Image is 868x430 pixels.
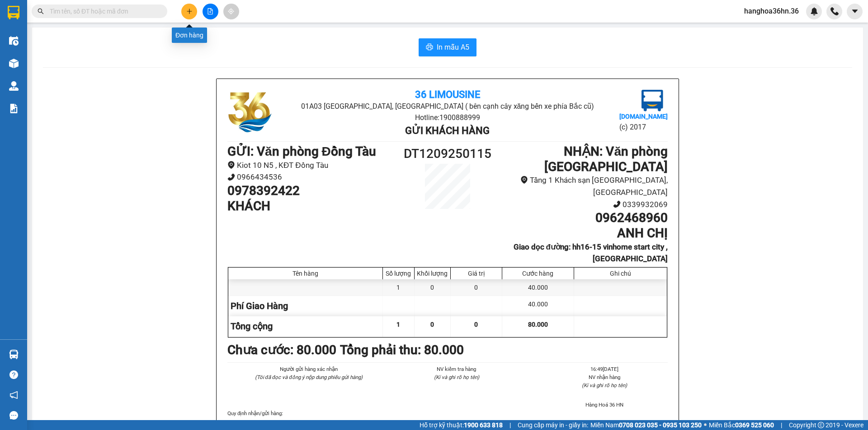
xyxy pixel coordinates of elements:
img: warehouse-icon [9,36,19,46]
span: question-circle [9,370,18,379]
span: Miền Nam [590,420,702,430]
div: Cước hàng [505,270,571,277]
b: Giao dọc đường: hh16-15 vinhome start city , [GEOGRAPHIC_DATA] [514,242,668,264]
img: warehouse-icon [9,350,19,359]
div: 40.000 [502,279,574,296]
li: NV kiểm tra hàng [393,365,519,373]
button: plus [181,4,197,19]
span: search [38,8,44,14]
li: Tầng 1 Khách sạn [GEOGRAPHIC_DATA], [GEOGRAPHIC_DATA] [503,174,668,198]
h1: KHÁCH [227,199,392,214]
div: Khối lượng [417,270,448,277]
div: Ghi chú [576,270,665,277]
span: caret-down [851,7,859,15]
img: logo.jpg [227,90,273,135]
b: 36 Limousine [415,89,480,100]
span: hanghoa36hn.36 [737,5,806,17]
img: logo.jpg [11,11,57,56]
input: Tìm tên, số ĐT hoặc mã đơn [50,6,156,16]
span: aim [228,8,234,14]
i: (Tôi đã đọc và đồng ý nộp dung phiếu gửi hàng) [255,374,363,380]
span: message [9,411,18,420]
li: Kiot 10 N5 , KĐT Đồng Tàu [227,159,392,171]
button: printerIn mẫu A5 [419,38,476,56]
div: Phí Giao Hàng [228,296,383,316]
div: Số lượng [385,270,412,277]
li: 01A03 [GEOGRAPHIC_DATA], [GEOGRAPHIC_DATA] ( bên cạnh cây xăng bến xe phía Bắc cũ) [50,22,205,56]
img: warehouse-icon [9,81,19,91]
li: 01A03 [GEOGRAPHIC_DATA], [GEOGRAPHIC_DATA] ( bên cạnh cây xăng bến xe phía Bắc cũ) [301,101,594,112]
span: 80.000 [528,321,548,328]
li: NV nhận hàng [542,373,668,381]
span: | [781,420,782,430]
span: plus [186,8,193,14]
div: 40.000 [502,296,574,316]
span: environment [520,176,528,184]
li: Hotline: 1900888999 [301,112,594,123]
div: 1 [383,279,415,296]
li: 0966434536 [227,171,392,183]
img: solution-icon [9,104,19,113]
span: file-add [207,8,213,14]
b: NHẬN : Văn phòng [GEOGRAPHIC_DATA] [544,144,668,174]
span: ⚪️ [704,423,707,427]
b: 36 Limousine [95,10,160,22]
button: caret-down [847,4,863,19]
div: Quy định nhận/gửi hàng : [227,409,668,417]
i: (Kí và ghi rõ họ tên) [582,382,627,388]
div: Tên hàng [231,270,380,277]
span: Cung cấp máy in - giấy in: [518,420,588,430]
li: 0339932069 [503,199,668,211]
span: Tổng cộng [231,321,273,332]
span: notification [9,391,18,399]
span: environment [227,161,235,169]
div: 0 [415,279,451,296]
img: logo-vxr [8,6,19,19]
b: [DOMAIN_NAME] [619,113,668,120]
span: In mẫu A5 [437,42,469,53]
strong: 1900 633 818 [464,421,503,429]
li: 16:49[DATE] [542,365,668,373]
b: Tổng phải thu: 80.000 [340,342,464,357]
span: 0 [430,321,434,328]
span: Hỗ trợ kỹ thuật: [420,420,503,430]
li: Hotline: 1900888999 [50,56,205,67]
li: Hàng Hoá 36 HN [542,401,668,409]
h1: 0978392422 [227,183,392,199]
b: Chưa cước : 80.000 [227,342,336,357]
span: printer [426,43,433,52]
span: phone [613,200,621,208]
img: phone-icon [830,7,839,15]
span: | [509,420,511,430]
span: 0 [474,321,478,328]
div: 0 [451,279,502,296]
h1: ANH CHỊ [503,226,668,241]
li: (c) 2017 [619,121,668,133]
h1: 0962468960 [503,210,668,226]
b: GỬI : Văn phòng Đồng Tàu [227,144,376,159]
button: aim [223,4,239,19]
img: logo.jpg [642,90,663,111]
strong: 0708 023 035 - 0935 103 250 [619,421,702,429]
span: Miền Bắc [709,420,774,430]
b: Gửi khách hàng [405,125,490,136]
strong: 0369 525 060 [735,421,774,429]
span: 1 [396,321,400,328]
span: copyright [818,422,824,428]
div: Giá trị [453,270,500,277]
i: (Kí và ghi rõ họ tên) [434,374,479,380]
span: phone [227,173,235,181]
h1: DT1209250115 [392,144,503,164]
li: Người gửi hàng xác nhận [245,365,372,373]
img: warehouse-icon [9,59,19,68]
img: icon-new-feature [810,7,818,15]
button: file-add [203,4,218,19]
